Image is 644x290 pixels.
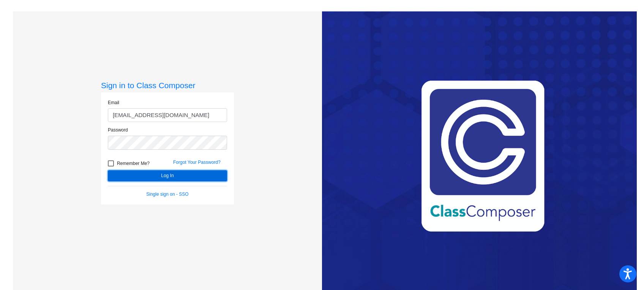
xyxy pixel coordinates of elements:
[108,127,128,133] label: Password
[117,159,150,168] span: Remember Me?
[108,99,119,106] label: Email
[173,160,221,165] a: Forgot Your Password?
[146,192,188,197] a: Single sign on - SSO
[108,170,227,181] button: Log In
[101,81,234,90] h3: Sign in to Class Composer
